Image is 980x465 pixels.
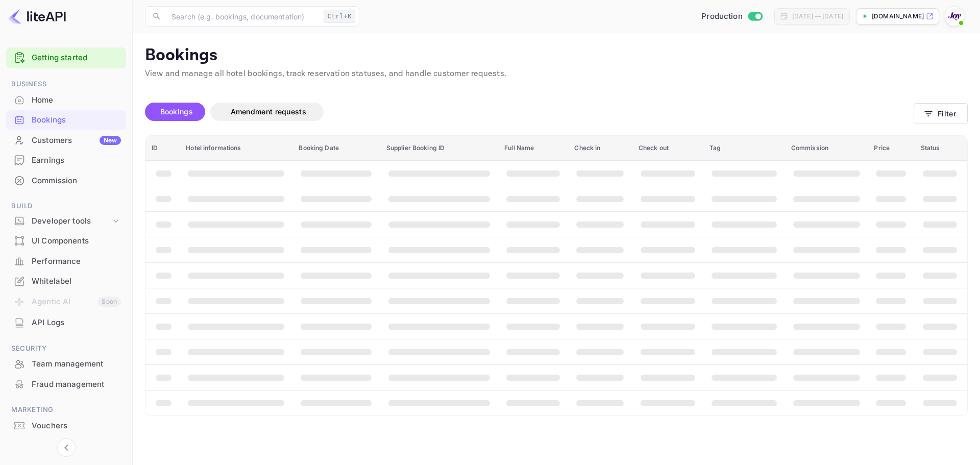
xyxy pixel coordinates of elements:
[32,358,121,370] div: Team management
[32,379,121,390] div: Fraud management
[6,90,126,110] div: Home
[6,272,126,291] div: Whitelabel
[872,12,924,21] p: [DOMAIN_NAME]
[6,272,126,290] a: Whitelabel
[145,68,968,80] p: View and manage all hotel bookings, track reservation statuses, and handle customer requests.
[6,416,126,435] a: Vouchers
[568,136,632,161] th: Check in
[868,136,914,161] th: Price
[145,136,180,161] th: ID
[145,103,914,121] div: account-settings tabs
[380,136,498,161] th: Supplier Booking ID
[498,136,568,161] th: Full Name
[6,252,126,272] div: Performance
[32,276,121,287] div: Whitelabel
[32,94,121,106] div: Home
[6,151,126,170] div: Earnings
[6,343,126,354] span: Security
[324,10,355,23] div: Ctrl+K
[145,136,967,415] table: booking table
[6,79,126,90] span: Business
[697,11,766,22] div: Switch to Sandbox mode
[6,151,126,169] a: Earnings
[915,136,967,161] th: Status
[6,110,126,130] div: Bookings
[32,235,121,247] div: UI Components
[6,131,126,150] a: CustomersNew
[701,11,743,22] span: Production
[6,313,126,333] div: API Logs
[32,215,111,227] div: Developer tools
[6,212,126,230] div: Developer tools
[6,354,126,373] a: Team management
[946,8,963,25] img: With Joy
[792,12,843,21] div: [DATE] — [DATE]
[160,107,193,116] span: Bookings
[292,136,380,161] th: Booking Date
[6,231,126,251] div: UI Components
[32,135,121,146] div: Customers
[32,155,121,166] div: Earnings
[8,8,66,25] img: LiteAPI logo
[6,47,126,68] div: Getting started
[180,136,292,161] th: Hotel informations
[6,171,126,190] a: Commission
[165,6,320,27] input: Search (e.g. bookings, documentation)
[6,313,126,332] a: API Logs
[231,107,306,116] span: Amendment requests
[32,175,121,187] div: Commission
[32,52,121,64] a: Getting started
[632,136,703,161] th: Check out
[100,136,121,145] div: New
[6,354,126,374] div: Team management
[6,110,126,129] a: Bookings
[32,420,121,432] div: Vouchers
[57,438,76,457] button: Collapse navigation
[6,231,126,250] a: UI Components
[914,103,968,124] button: Filter
[6,404,126,415] span: Marketing
[145,45,968,66] p: Bookings
[6,416,126,436] div: Vouchers
[6,131,126,151] div: CustomersNew
[32,114,121,126] div: Bookings
[6,171,126,191] div: Commission
[32,317,121,329] div: API Logs
[703,136,785,161] th: Tag
[6,90,126,109] a: Home
[6,201,126,212] span: Build
[785,136,868,161] th: Commission
[6,375,126,394] a: Fraud management
[6,252,126,271] a: Performance
[6,375,126,395] div: Fraud management
[32,256,121,267] div: Performance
